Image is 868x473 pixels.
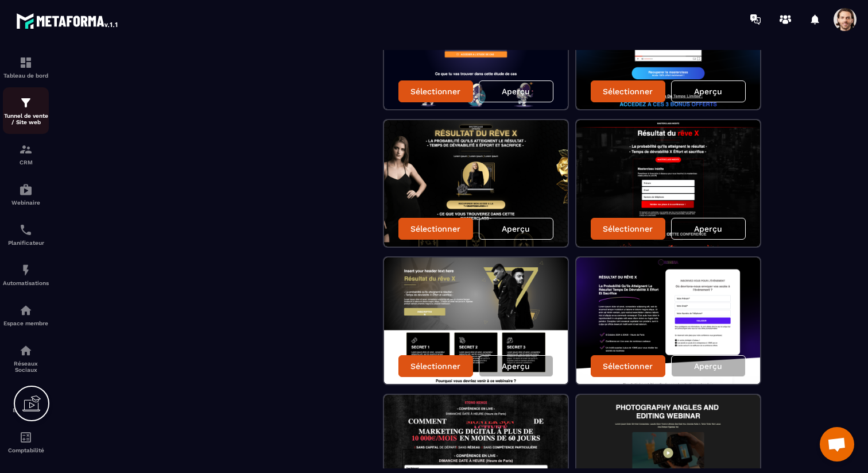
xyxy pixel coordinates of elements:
a: formationformationTableau de bord [3,47,49,87]
p: Sélectionner [603,87,653,96]
a: formationformationTunnel de vente / Site web [3,87,49,134]
p: Tunnel de vente / Site web [3,113,49,125]
p: E-mailing [3,407,49,413]
p: Comptabilité [3,447,49,453]
p: Espace membre [3,320,49,326]
a: Ouvrir le chat [820,427,854,462]
a: automationsautomationsAutomatisations [3,255,49,295]
a: emailemailE-mailing [3,382,49,422]
a: social-networksocial-networkRéseaux Sociaux [3,335,49,382]
a: automationsautomationsWebinaire [3,174,49,214]
img: automations [19,303,33,317]
p: Sélectionner [410,224,460,233]
p: Webinaire [3,199,49,206]
img: image [576,257,760,384]
img: image [384,257,568,384]
p: Sélectionner [603,362,653,371]
a: accountantaccountantComptabilité [3,422,49,462]
p: Sélectionner [410,87,460,96]
p: Tableau de bord [3,72,49,79]
p: Réseaux Sociaux [3,360,49,373]
img: logo [16,10,119,31]
img: automations [19,263,33,277]
img: accountant [19,430,33,444]
img: social-network [19,344,33,357]
a: formationformationCRM [3,134,49,174]
p: Aperçu [694,87,722,96]
p: Sélectionner [603,224,653,233]
img: image [576,120,760,247]
img: formation [19,56,33,70]
p: Aperçu [694,224,722,233]
p: Sélectionner [410,362,460,371]
p: Aperçu [502,362,530,371]
p: Automatisations [3,280,49,286]
img: automations [19,183,33,197]
p: Aperçu [502,224,530,233]
img: formation [19,143,33,156]
img: scheduler [19,223,33,237]
p: CRM [3,159,49,166]
img: image [384,120,568,247]
a: schedulerschedulerPlanificateur [3,214,49,255]
p: Aperçu [694,362,722,371]
p: Aperçu [502,87,530,96]
img: formation [19,96,33,110]
a: automationsautomationsEspace membre [3,295,49,335]
p: Planificateur [3,240,49,246]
